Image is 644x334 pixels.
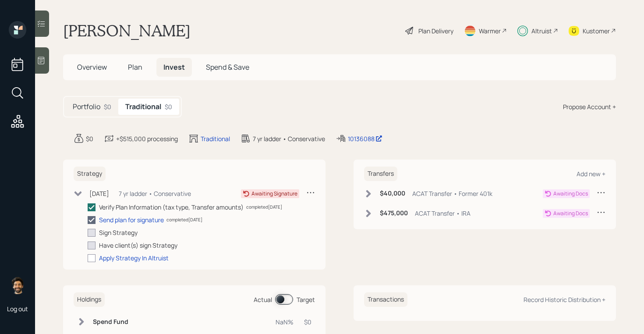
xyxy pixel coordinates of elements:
[254,295,272,304] div: Actual
[73,103,100,111] h5: Portfolio
[479,26,501,36] div: Warmer
[364,167,397,181] h6: Transfers
[348,134,382,143] div: 10136088
[89,189,109,198] div: [DATE]
[163,62,185,72] span: Invest
[99,203,244,212] div: Verify Plan Information (tax type, Transfer amounts)
[7,305,28,313] div: Log out
[165,102,172,111] div: $0
[9,277,26,294] img: eric-schwartz-headshot.png
[77,62,107,72] span: Overview
[531,26,552,36] div: Altruist
[128,62,142,72] span: Plan
[74,292,105,307] h6: Holdings
[415,209,471,218] div: ACAT Transfer • IRA
[412,189,492,198] div: ACAT Transfer • Former 401k
[119,189,191,198] div: 7 yr ladder • Conservative
[563,102,616,111] div: Propose Account +
[577,170,605,178] div: Add new +
[104,102,111,111] div: $0
[99,228,138,237] div: Sign Strategy
[246,204,282,210] div: completed [DATE]
[276,317,294,327] div: NaN%
[364,292,407,307] h6: Transactions
[206,62,249,72] span: Spend & Save
[251,190,297,198] div: Awaiting Signature
[166,217,202,223] div: completed [DATE]
[74,167,106,181] h6: Strategy
[125,103,161,111] h5: Traditional
[253,134,325,143] div: 7 yr ladder • Conservative
[583,26,610,36] div: Kustomer
[201,134,230,143] div: Traditional
[380,210,408,217] h6: $475,000
[63,21,191,40] h1: [PERSON_NAME]
[380,190,405,197] h6: $40,000
[99,241,177,250] div: Have client(s) sign Strategy
[297,295,315,304] div: Target
[524,295,605,304] div: Record Historic Distribution +
[86,134,93,143] div: $0
[304,317,311,327] div: $0
[99,253,169,263] div: Apply Strategy In Altruist
[553,190,588,198] div: Awaiting Docs
[116,134,178,143] div: +$515,000 processing
[99,215,164,224] div: Send plan for signature
[93,318,134,326] h6: Spend Fund
[553,210,588,217] div: Awaiting Docs
[418,26,453,36] div: Plan Delivery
